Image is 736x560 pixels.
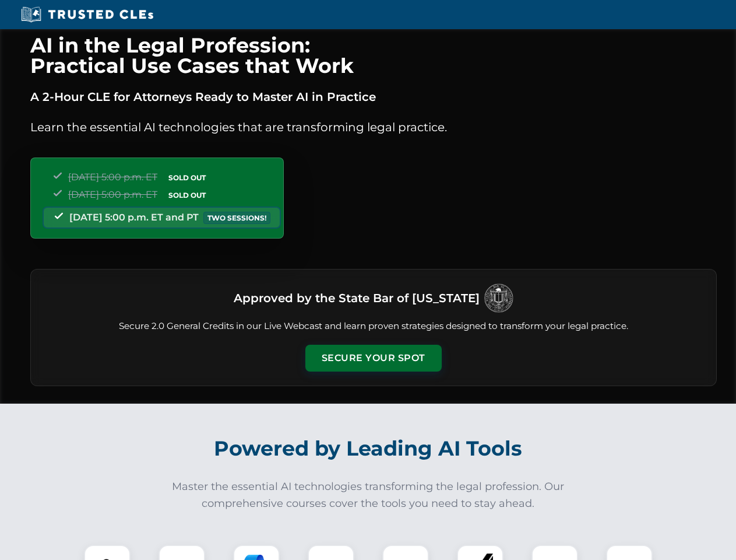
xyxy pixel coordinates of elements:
span: [DATE] 5:00 p.m. ET [68,189,157,200]
p: Learn the essential AI technologies that are transforming legal practice. [30,118,717,136]
span: [DATE] 5:00 p.m. ET [68,171,157,183]
p: Secure 2.0 General Credits in our Live Webcast and learn proven strategies designed to transform ... [45,320,702,333]
img: Logo [484,283,513,313]
p: A 2-Hour CLE for Attorneys Ready to Master AI in Practice [30,87,717,106]
h2: Powered by Leading AI Tools [45,428,691,469]
h1: AI in the Legal Profession: Practical Use Cases that Work [30,35,717,76]
img: Trusted CLEs [17,6,157,23]
p: Master the essential AI technologies transforming the legal profession. Our comprehensive courses... [164,478,572,512]
h3: Approved by the State Bar of [US_STATE] [234,288,480,309]
button: Secure Your Spot [305,345,442,372]
span: SOLD OUT [164,171,210,184]
span: SOLD OUT [164,189,210,201]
